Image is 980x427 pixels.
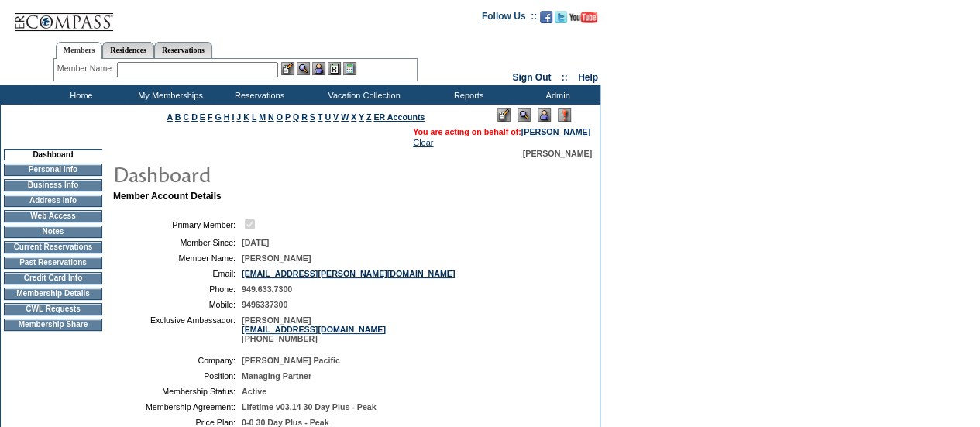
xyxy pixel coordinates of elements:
a: R [301,112,308,122]
a: Help [578,72,598,83]
a: K [243,112,249,122]
a: Q [293,112,299,122]
td: Admin [511,85,600,105]
a: Clear [413,138,433,147]
a: S [310,112,315,122]
td: Membership Agreement: [119,402,236,412]
td: Dashboard [4,149,102,160]
img: pgTtlDashboard.gif [112,158,422,189]
a: ER Accounts [373,112,425,122]
td: Follow Us :: [482,9,537,28]
a: Y [359,112,364,122]
a: Sign Out [512,72,551,83]
span: 9496337300 [242,300,287,309]
a: P [285,112,291,122]
img: Follow us on Twitter [555,11,567,23]
td: Email: [119,269,236,278]
img: View [297,62,310,75]
a: J [236,112,241,122]
td: Web Access [4,210,102,222]
td: Current Reservations [4,241,102,253]
a: Subscribe to our YouTube Channel [569,15,597,25]
a: [EMAIL_ADDRESS][DOMAIN_NAME] [242,325,386,334]
img: Log Concern/Member Elevation [558,108,571,122]
a: I [232,112,234,122]
span: 949.633.7300 [242,284,292,294]
td: Home [35,85,124,105]
span: Active [242,387,266,396]
img: Become our fan on Facebook [540,11,552,23]
img: View Mode [518,108,531,122]
td: Business Info [4,179,102,191]
a: C [183,112,189,122]
a: Members [56,42,103,59]
td: Reports [422,85,511,105]
td: Membership Share [4,319,102,331]
td: Reservations [213,85,302,105]
a: [EMAIL_ADDRESS][PERSON_NAME][DOMAIN_NAME] [242,269,455,278]
td: My Memberships [124,85,213,105]
a: V [333,112,339,122]
a: O [277,112,283,122]
td: Membership Status: [119,387,236,396]
td: Membership Details [4,288,102,300]
span: 0-0 30 Day Plus - Peak [242,418,329,427]
span: [PERSON_NAME] [242,253,311,263]
span: You are acting on behalf of: [413,127,590,136]
a: B [175,112,181,122]
td: Member Since: [119,238,236,247]
td: Price Plan: [119,418,236,427]
img: Subscribe to our YouTube Channel [569,12,597,23]
td: Mobile: [119,300,236,309]
td: Notes [4,226,102,238]
td: Position: [119,371,236,381]
td: Address Info [4,195,102,207]
td: Phone: [119,284,236,294]
div: Member Name: [57,62,117,75]
a: N [268,112,274,122]
a: X [351,112,356,122]
a: Residences [102,42,154,58]
span: [PERSON_NAME] Pacific [242,356,340,365]
img: Impersonate [312,62,325,75]
a: E [200,112,205,122]
td: Past Reservations [4,257,102,269]
a: T [318,112,323,122]
span: [PERSON_NAME] [PHONE_NUMBER] [242,315,386,343]
span: [DATE] [242,238,269,247]
a: F [208,112,213,122]
a: U [325,112,331,122]
a: Follow us on Twitter [555,15,567,25]
a: H [224,112,230,122]
td: Company: [119,356,236,365]
a: [PERSON_NAME] [521,127,590,136]
span: Lifetime v03.14 30 Day Plus - Peak [242,402,377,412]
b: Member Account Details [113,191,222,201]
a: A [167,112,173,122]
a: Z [366,112,372,122]
img: b_edit.gif [281,62,294,75]
td: Exclusive Ambassador: [119,315,236,343]
td: Personal Info [4,164,102,176]
img: Reservations [328,62,341,75]
a: D [191,112,198,122]
a: G [215,112,221,122]
td: CWL Requests [4,303,102,315]
a: Become our fan on Facebook [540,15,552,25]
a: W [341,112,349,122]
td: Member Name: [119,253,236,263]
span: :: [562,72,568,83]
td: Primary Member: [119,217,236,232]
td: Credit Card Info [4,272,102,284]
td: Vacation Collection [302,85,422,105]
a: L [252,112,256,122]
span: [PERSON_NAME] [523,149,592,158]
img: Impersonate [538,108,551,122]
span: Managing Partner [242,371,311,381]
a: M [259,112,266,122]
img: Edit Mode [497,108,511,122]
a: Reservations [154,42,212,58]
img: b_calculator.gif [343,62,356,75]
